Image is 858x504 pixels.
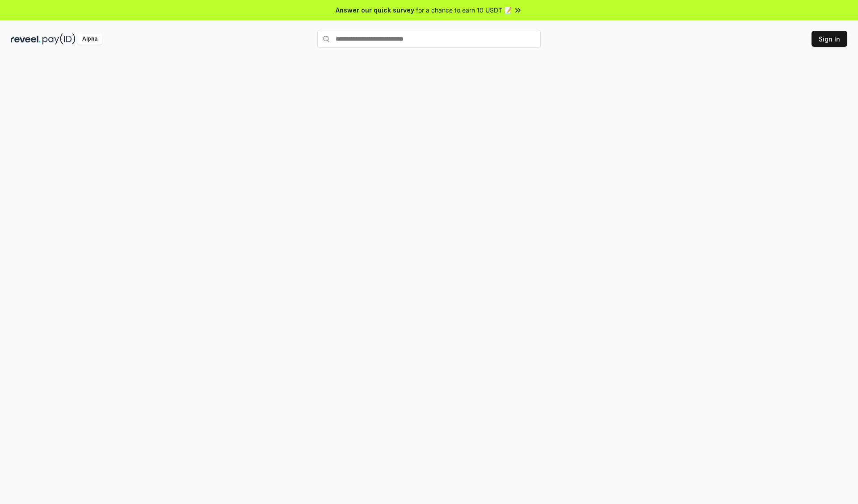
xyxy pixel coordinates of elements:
img: reveel_dark [11,33,41,45]
div: Alpha [77,33,102,45]
button: Sign In [812,31,847,47]
span: for a chance to earn 10 USDT 📝 [416,5,512,15]
span: Answer our quick survey [336,5,414,15]
img: pay_id [42,33,76,45]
